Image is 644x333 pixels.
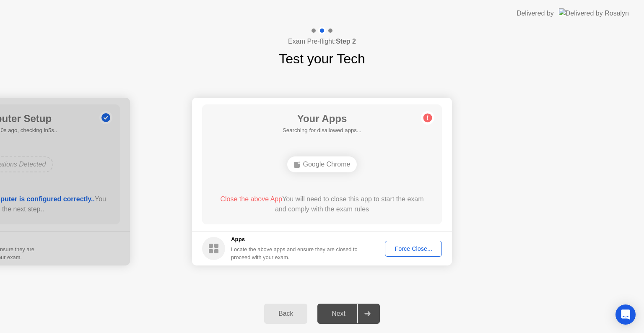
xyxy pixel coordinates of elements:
div: Locate the above apps and ensure they are closed to proceed with your exam. [231,245,358,261]
h1: Test your Tech [279,49,365,69]
button: Back [264,304,307,324]
div: Open Intercom Messenger [615,304,636,325]
h4: Exam Pre-flight: [288,36,356,47]
div: Back [267,310,305,317]
div: Force Close... [388,245,439,252]
span: Close the above App [220,195,282,203]
button: Next [317,304,380,324]
b: Step 2 [336,38,356,45]
div: Delivered by [517,8,554,18]
h5: Apps [231,235,358,244]
div: You will need to close this app to start the exam and comply with the exam rules [214,194,430,214]
h5: Searching for disallowed apps... [283,126,361,135]
button: Force Close... [385,241,442,257]
div: Google Chrome [287,156,357,172]
div: Next [320,310,357,317]
img: Delivered by Rosalyn [559,8,629,18]
h1: Your Apps [283,111,361,126]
